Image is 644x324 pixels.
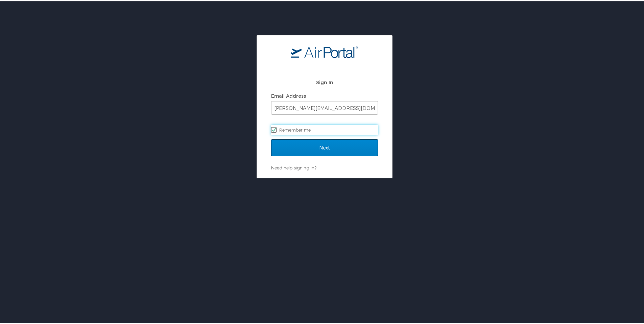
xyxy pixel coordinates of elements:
label: Remember me [271,123,378,134]
img: logo [291,44,358,56]
label: Email Address [271,92,306,97]
a: Need help signing in? [271,164,316,169]
input: Next [271,138,378,155]
h2: Sign In [271,77,378,85]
